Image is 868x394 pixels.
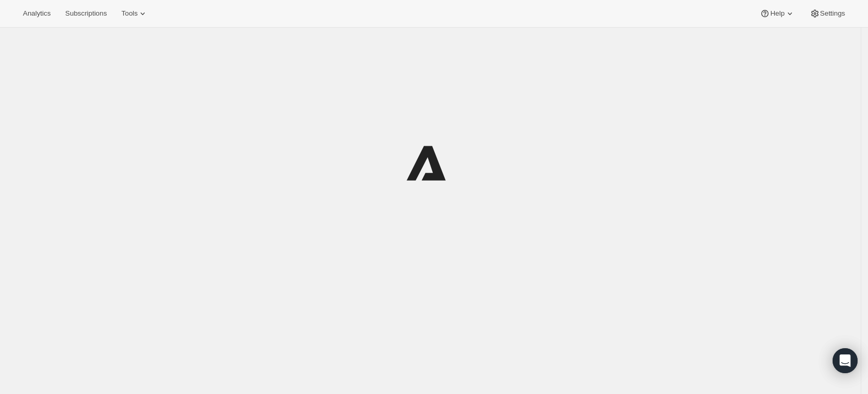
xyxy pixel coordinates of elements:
[17,6,57,21] button: Analytics
[115,6,154,21] button: Tools
[23,9,51,18] span: Analytics
[820,9,845,18] span: Settings
[803,6,851,21] button: Settings
[59,6,113,21] button: Subscriptions
[753,6,801,21] button: Help
[65,9,107,18] span: Subscriptions
[121,9,137,18] span: Tools
[833,348,858,373] div: Open Intercom Messenger
[770,9,784,18] span: Help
